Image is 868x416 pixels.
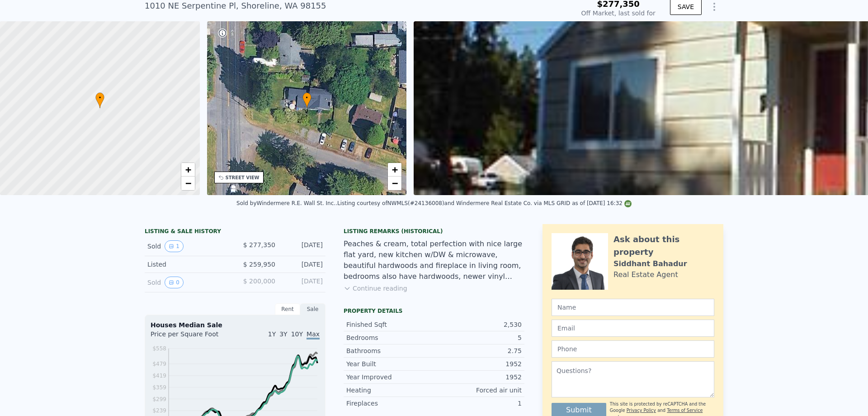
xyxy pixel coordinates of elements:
div: Ask about this property [613,233,714,258]
div: Listing courtesy of NWMLS (#24136008) and Windermere Real Estate Co. via MLS GRID as of [DATE] 16:32 [337,200,632,206]
span: Max [307,330,320,339]
div: 2,530 [434,320,522,329]
div: Year Built [346,359,434,368]
div: Heating [346,386,434,395]
div: Sold by Windermere R.E. Wall St. Inc. . [236,200,337,206]
div: [DATE] [283,240,323,252]
div: • [302,92,311,108]
tspan: $239 [152,407,166,414]
div: STREET VIEW [226,174,259,181]
button: Continue reading [344,284,407,293]
div: Year Improved [346,373,434,382]
div: LISTING & SALE HISTORY [145,228,325,237]
div: Houses Median Sale [151,320,320,330]
div: Siddhant Bahadur [613,258,687,269]
tspan: $479 [152,361,166,367]
button: View historical data [165,277,184,288]
input: Phone [552,340,714,358]
a: Terms of Service [667,408,703,413]
div: Bedrooms [346,333,434,342]
div: Peaches & cream, total perfection with nice large flat yard, new kitchen w/DW & microwave, beauti... [344,239,524,282]
span: 10Y [291,330,303,338]
tspan: $419 [152,373,166,379]
div: 1952 [434,359,522,368]
tspan: $299 [152,396,166,402]
div: Rent [275,303,300,315]
div: 1 [434,399,522,408]
a: Zoom out [388,177,401,190]
a: Privacy Policy [627,408,656,413]
span: $ 200,000 [243,277,275,285]
button: View historical data [165,240,184,252]
div: Bathrooms [346,346,434,355]
div: Sold [147,277,228,288]
a: Zoom in [181,163,195,177]
a: Zoom in [388,163,401,177]
img: NWMLS Logo [624,200,632,207]
tspan: $359 [152,384,166,391]
div: Listed [147,260,228,269]
input: Name [552,299,714,316]
span: + [185,164,191,175]
div: 5 [434,333,522,342]
span: − [185,177,191,189]
div: Real Estate Agent [613,269,678,280]
input: Email [552,320,714,337]
div: Price per Square Foot [151,330,235,344]
span: 3Y [279,330,287,338]
span: + [392,164,398,175]
span: − [392,177,398,189]
span: $ 259,950 [243,261,275,268]
div: • [95,92,104,108]
div: [DATE] [283,277,323,288]
span: • [302,94,311,102]
div: Sold [147,240,228,252]
div: Finished Sqft [346,320,434,329]
div: Off Market, last sold for [581,9,656,18]
tspan: $558 [152,345,166,352]
a: Zoom out [181,177,195,190]
span: • [95,94,104,102]
div: 2.75 [434,346,522,355]
div: Forced air unit [434,386,522,395]
div: 1952 [434,373,522,382]
div: Fireplaces [346,399,434,408]
div: Property details [344,307,524,315]
div: Listing Remarks (Historical) [344,228,524,235]
div: [DATE] [283,260,323,269]
div: Sale [300,303,325,315]
span: 1Y [268,330,276,338]
span: $ 277,350 [243,241,275,249]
